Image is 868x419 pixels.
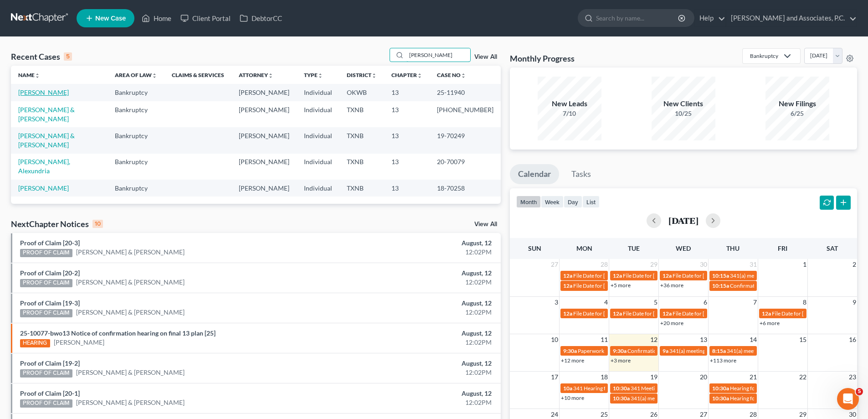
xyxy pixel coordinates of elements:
[848,334,857,345] span: 16
[115,72,157,78] a: Area of Lawunfold_more
[108,84,164,101] td: Bankruptcy
[92,220,103,228] div: 10
[538,98,601,109] div: New Leads
[391,72,422,78] a: Chapterunfold_more
[778,244,787,252] span: Fri
[516,196,541,208] button: month
[339,101,384,127] td: TXNB
[613,385,630,392] span: 10:30a
[108,180,164,197] td: Bankruptcy
[652,109,715,118] div: 10/25
[76,398,185,407] a: [PERSON_NAME] & [PERSON_NAME]
[20,309,72,317] div: PROOF OF CLAIM
[600,334,609,345] span: 11
[340,329,492,338] div: August, 12
[563,347,577,354] span: 9:30a
[340,248,492,257] div: 12:02PM
[603,297,609,308] span: 4
[437,72,466,78] a: Case Nounfold_more
[340,359,492,368] div: August, 12
[297,101,339,127] td: Individual
[564,196,582,208] button: day
[18,72,40,78] a: Nameunfold_more
[663,272,672,279] span: 12a
[108,127,164,153] td: Bankruptcy
[20,249,72,257] div: PROOF OF CLAIM
[611,357,631,364] a: +3 more
[752,297,758,308] span: 7
[461,73,466,78] i: unfold_more
[430,154,501,180] td: 20-70079
[576,244,592,252] span: Mon
[613,272,622,279] span: 12a
[573,272,701,279] span: File Date for [PERSON_NAME][GEOGRAPHIC_DATA]
[600,259,609,270] span: 28
[710,357,736,364] a: +113 more
[76,308,185,317] a: [PERSON_NAME] & [PERSON_NAME]
[510,164,559,184] a: Calendar
[474,54,497,60] a: View All
[18,158,70,175] a: [PERSON_NAME], Alexundria
[578,347,668,354] span: Paperwork appt for [PERSON_NAME]
[730,272,866,279] span: 341(a) meeting for [PERSON_NAME] & [PERSON_NAME]
[297,127,339,153] td: Individual
[20,269,80,277] a: Proof of Claim [20-2]
[563,310,572,317] span: 12a
[652,98,715,109] div: New Clients
[649,334,658,345] span: 12
[762,310,771,317] span: 12a
[54,338,104,347] a: [PERSON_NAME]
[730,395,816,402] span: Hearing for Total Alloy Foundry, Inc.
[727,347,815,354] span: 341(a) meeting for [PERSON_NAME]
[663,347,668,354] span: 9a
[668,216,699,225] h2: [DATE]
[347,72,377,78] a: Districtunfold_more
[297,84,339,101] td: Individual
[384,127,430,153] td: 13
[20,399,72,408] div: PROOF OF CLAIM
[231,127,297,153] td: [PERSON_NAME]
[852,259,857,270] span: 2
[231,180,297,197] td: [PERSON_NAME]
[561,357,584,364] a: +12 more
[573,385,655,392] span: 341 Hearing for [PERSON_NAME]
[231,84,297,101] td: [PERSON_NAME]
[538,109,601,118] div: 7/10
[550,259,559,270] span: 27
[749,372,758,383] span: 21
[699,334,708,345] span: 13
[699,372,708,383] span: 20
[573,282,694,289] span: File Date for [PERSON_NAME] & [PERSON_NAME]
[760,320,780,326] a: +6 more
[20,359,80,367] a: Proof of Claim [19-2]
[340,338,492,347] div: 12:02PM
[430,101,501,127] td: [PHONE_NUMBER]
[596,10,679,26] input: Search by name...
[297,154,339,180] td: Individual
[152,73,157,78] i: unfold_more
[623,310,696,317] span: File Date for [PERSON_NAME]
[340,278,492,287] div: 12:02PM
[699,259,708,270] span: 30
[798,334,807,345] span: 15
[649,259,658,270] span: 29
[340,299,492,308] div: August, 12
[676,244,691,252] span: Wed
[611,282,631,289] a: +5 more
[164,66,231,84] th: Claims & Services
[18,132,75,149] a: [PERSON_NAME] & [PERSON_NAME]
[730,385,816,392] span: Hearing for Total Alloy Foundry, Inc.
[384,84,430,101] td: 13
[304,72,323,78] a: Typeunfold_more
[660,320,683,326] a: +20 more
[239,72,273,78] a: Attorneyunfold_more
[563,385,572,392] span: 10a
[35,73,40,78] i: unfold_more
[623,272,696,279] span: File Date for [PERSON_NAME]
[631,395,762,402] span: 341(a) meeting for [PERSON_NAME] [PERSON_NAME]
[20,299,80,307] a: Proof of Claim [19-3]
[18,88,69,96] a: [PERSON_NAME]
[703,297,708,308] span: 6
[11,51,72,62] div: Recent Cases
[750,52,778,60] div: Bankruptcy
